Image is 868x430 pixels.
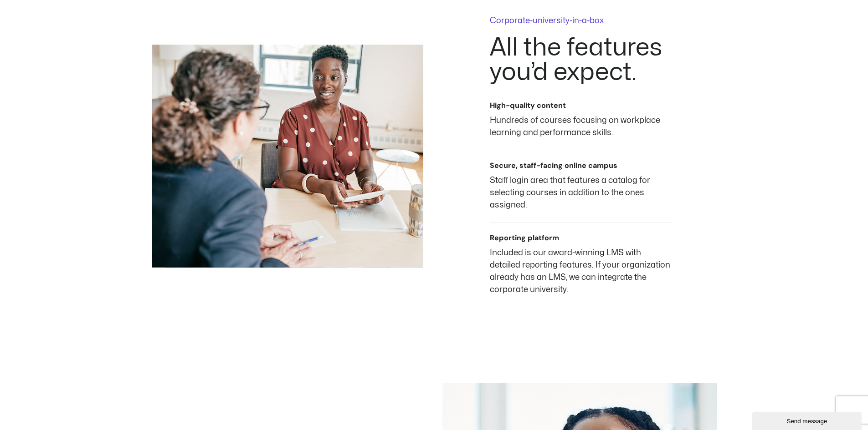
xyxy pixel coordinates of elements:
img: Two women discussing the corporate university platform [152,45,423,268]
p: Hundreds of courses focusing on workplace learning and performance skills. [490,114,672,139]
h2: All the features you’d expect. [490,35,672,85]
p: Staff login area that features a catalog for selecting courses in addition to the ones assigned. [490,174,672,211]
h3: Reporting platform [490,233,672,243]
h3: Secure, staff-facing online campus [490,161,672,171]
h3: High-quality content [490,101,672,111]
iframe: chat widget [752,410,863,430]
p: Included is our award-winning LMS with detailed reporting features. If your organization already ... [490,247,672,296]
p: Corporate-university-in-a-box [490,17,672,25]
